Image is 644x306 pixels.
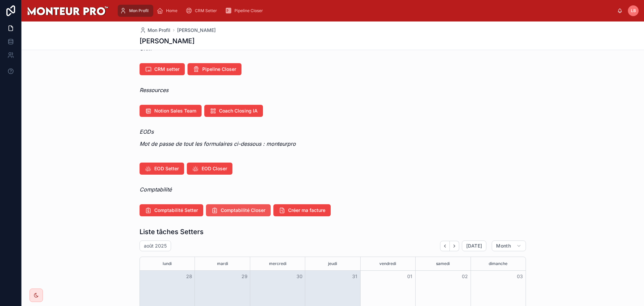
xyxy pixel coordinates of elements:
span: LB [631,8,636,13]
button: 29 [240,272,249,280]
h1: Liste tâches Setters [140,227,204,236]
button: Month [492,241,526,251]
span: EOD Closer [202,165,227,172]
div: dimanche [472,257,525,270]
button: Notion Sales Team [140,105,202,117]
span: Créer ma facture [288,207,325,214]
div: vendredi [362,257,414,270]
h2: août 2025 [144,243,167,249]
button: 02 [461,272,469,280]
a: [PERSON_NAME] [177,27,216,34]
a: CRM Setter [183,5,222,17]
button: Coach Closing IA [204,105,263,117]
em: Mot de passe de tout les formulaires ci-dessous : monteurpro [140,140,296,147]
button: 01 [406,272,414,280]
span: Comptabilité Setter [154,207,198,214]
span: Pipeline Closer [234,8,263,13]
a: Pipeline Closer [223,5,268,17]
button: 31 [351,272,359,280]
a: Home [155,5,182,17]
button: 03 [516,272,524,280]
button: [DATE] [462,241,486,251]
a: Mon Profil [140,27,170,34]
div: jeudi [306,257,359,270]
button: 30 [296,272,304,280]
button: Next [450,241,459,251]
em: Comptabilité [140,186,172,193]
span: EOD Setter [154,165,179,172]
em: Ressources [140,87,168,93]
button: 28 [185,272,193,280]
span: Coach Closing IA [219,107,258,114]
img: App logo [27,5,109,16]
div: scrollable content [114,3,617,18]
span: Home [166,8,177,13]
span: CRM setter [154,66,179,73]
button: EOD Setter [140,163,184,175]
div: mercredi [251,257,304,270]
button: Back [440,241,450,251]
button: Créer ma facture [273,204,331,216]
em: EODs [140,128,154,135]
button: CRM setter [140,63,185,75]
span: CRM Setter [195,8,217,13]
span: [DATE] [466,243,482,249]
span: Pipeline Closer [202,66,236,73]
span: Mon Profil [148,27,170,34]
span: Notion Sales Team [154,107,196,114]
span: Month [496,243,511,249]
a: Mon Profil [118,5,153,17]
button: EOD Closer [187,163,232,175]
button: Comptabilité Closer [206,204,271,216]
button: Pipeline Closer [187,63,241,75]
span: Mon Profil [129,8,149,13]
div: mardi [196,257,249,270]
div: samedi [417,257,469,270]
div: lundi [141,257,194,270]
span: Comptabilité Closer [221,207,265,214]
h1: [PERSON_NAME] [140,36,195,46]
button: Comptabilité Setter [140,204,203,216]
